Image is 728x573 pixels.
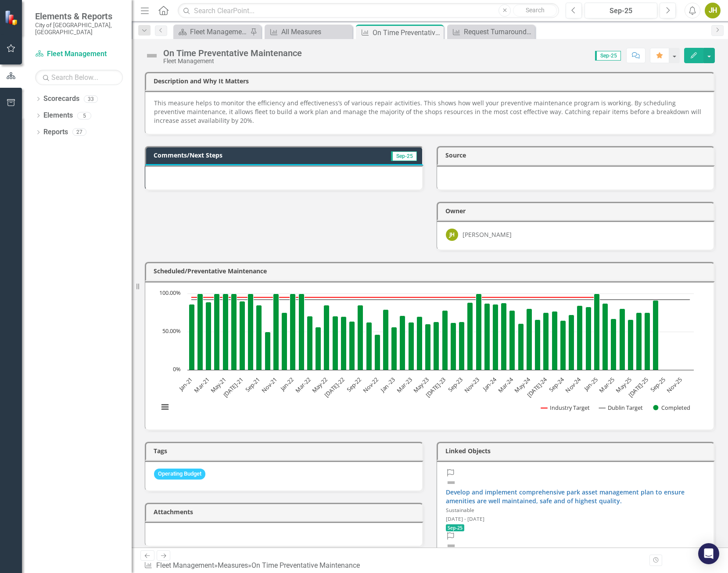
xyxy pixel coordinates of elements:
[197,294,203,370] path: Feb-21, 100. Completed.
[144,561,363,571] div: » »
[154,99,701,125] span: This measure helps to monitor the efficiency and effectiveness’s of various repair activities. Th...
[323,376,346,399] text: [DATE]-22
[560,320,566,370] path: Sep-24, 64.52. Completed.
[43,94,79,104] a: Scorecards
[446,541,456,551] img: Not Defined
[378,376,397,394] text: Jan -23
[400,315,405,370] path: Feb-23, 70.83. Completed.
[159,289,181,297] text: 100.00%
[173,365,181,373] text: 0%
[595,51,621,61] span: Sep-25
[190,295,599,299] g: Industry Target, series 1 of 3. Line with 60 data points.
[154,289,705,421] div: Chart. Highcharts interactive chart.
[653,300,659,370] path: Aug-25, 90.9. Completed.
[383,309,389,370] path: Dec-22, 78.95. Completed.
[451,322,456,370] path: Aug-23, 61.71. Completed.
[345,376,363,394] text: Sep-22
[449,26,533,37] a: Request Turnaround Time
[244,376,262,394] text: Sep-21
[43,127,68,137] a: Reports
[35,49,123,59] a: Fleet Management
[391,151,417,161] span: Sep-25
[177,376,194,393] text: Jan-21
[527,308,532,370] path: May-24, 80. Completed.
[445,208,710,214] h3: Owner
[535,319,541,370] path: Jun-24, 65.52. Completed.
[265,332,271,370] path: Oct-21, 50. Completed.
[582,376,599,393] text: Jan-25
[464,26,533,37] div: Request Turnaround Time
[627,376,650,399] text: [DATE]-25
[594,294,600,370] path: Jan-25, 100. Completed.
[577,305,583,370] path: Nov-24, 84.24. Completed.
[445,448,710,454] h3: Linked Objects
[409,322,414,370] path: Mar-23, 62.51. Completed.
[425,324,431,370] path: May-23, 60. Completed.
[206,302,212,370] path: Mar-21, 88.89. Completed.
[192,376,211,394] text: Mar-21
[599,404,643,412] button: Show Dublin Target
[446,515,484,522] small: [DATE] - [DATE]
[463,230,512,239] div: [PERSON_NAME]
[72,129,86,136] div: 27
[278,376,295,393] text: Jan-22
[358,305,363,370] path: Sep-22, 85. Completed.
[43,111,73,121] a: Elements
[628,319,634,370] path: May-25, 65.63. Completed.
[585,3,657,18] button: Sep-25
[154,509,418,515] h3: Attachments
[698,543,719,564] div: Open Intercom Messenger
[445,152,710,158] h3: Source
[159,401,171,413] button: View chart menu, Chart
[564,375,583,394] text: Nov-24
[424,376,447,399] text: [DATE]-23
[267,26,350,37] a: All Measures
[316,327,321,370] path: Apr-22, 56.25. Completed.
[611,319,617,370] path: Mar-25, 66.67. Completed.
[525,375,549,399] text: [DATE]-24
[145,49,159,63] img: Not Defined
[189,304,195,370] path: Jan-21, 85.72. Completed.
[361,376,380,394] text: Nov-22
[333,316,338,370] path: Jun-22, 70.59. Completed.
[518,323,524,370] path: Apr-24, 60.72. Completed.
[176,26,248,37] a: Fleet Management
[154,289,698,421] svg: Interactive chart
[154,152,344,158] h3: Comments/Next Steps
[341,316,347,370] path: Jul-22, 70. Completed.
[598,376,616,394] text: Mar-25
[442,310,448,370] path: Jul-23, 77.78. Completed.
[240,301,245,370] path: Jul-21, 90. Completed.
[178,3,559,18] input: Search ClearPoint...
[509,310,515,370] path: Mar-24, 77.78. Completed.
[434,322,439,370] path: Jun-23, 62.96. Completed.
[231,294,237,370] path: Jun-21, 100. Completed.
[446,524,464,531] span: Sep-25
[446,488,685,505] a: Develop and implement comprehensive park asset management plan to ensure amenities are well maint...
[299,294,305,370] path: Feb-22, 100. Completed.
[260,376,278,394] text: Nov-21
[190,26,248,37] div: Fleet Management
[481,375,498,393] text: Jan-24
[463,376,481,394] text: Nov-23
[620,308,625,370] path: Apr-25, 80. Completed.
[645,312,650,370] path: Jul-25, 75. Completed.
[162,327,181,335] text: 50.00%
[156,561,214,569] a: Fleet Management
[569,315,574,370] path: Oct-24, 72.41. Completed.
[154,448,418,454] h3: Tags
[446,229,458,241] div: JH
[163,58,302,64] div: Fleet Management
[543,312,549,370] path: Jul-24, 75. Completed.
[214,294,220,370] path: Apr-21, 100. Completed.
[281,26,350,37] div: All Measures
[446,506,474,513] small: Sustainable
[163,48,302,58] div: On Time Preventative Maintenance
[223,294,229,370] path: May-21, 100. Completed.
[552,311,558,370] path: Aug-24, 76.86. Completed.
[35,70,123,85] input: Search Below...
[189,294,690,370] g: Completed, series 3 of 3. Bar series with 60 bars.
[586,307,592,370] path: Dec-24, 82.35. Completed.
[310,376,329,394] text: May-22
[209,376,228,394] text: May-21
